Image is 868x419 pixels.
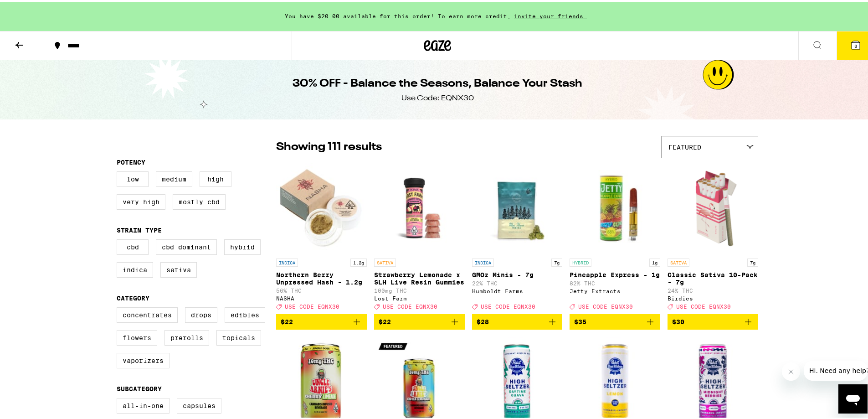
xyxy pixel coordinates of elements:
label: Edibles [225,305,265,321]
label: Vaporizers [117,351,169,367]
span: $35 [574,316,586,324]
label: Indica [117,260,153,276]
label: Capsules [177,396,221,412]
p: INDICA [472,257,494,265]
a: Open page for Pineapple Express - 1g from Jetty Extracts [570,161,660,312]
img: Birdies - Classic Sativa 10-Pack - 7g [668,161,758,252]
img: Lost Farm - Strawberry Lemonade x SLH Live Resin Gummies [374,161,465,252]
div: Humboldt Farms [472,286,563,292]
a: Open page for Northern Berry Unpressed Hash - 1.2g from NASHA [276,161,367,312]
button: Add to bag [570,312,660,328]
span: $22 [379,316,391,324]
label: Topicals [216,328,261,344]
span: $28 [477,316,489,324]
div: Use Code: EQNX30 [401,92,474,102]
button: Add to bag [374,312,465,328]
img: Humboldt Farms - GMOz Minis - 7g [472,161,563,252]
span: Featured [668,142,701,149]
button: Add to bag [472,312,563,328]
span: USE CODE EQNX30 [676,302,731,308]
label: Medium [156,170,192,185]
label: Very High [117,192,165,208]
p: 82% THC [570,279,660,285]
span: invite your friends. [511,11,590,17]
a: Open page for GMOz Minis - 7g from Humboldt Farms [472,161,563,312]
h1: 30% OFF - Balance the Seasons, Balance Your Stash [293,74,582,90]
iframe: Message from company [804,359,868,379]
p: Northern Berry Unpressed Hash - 1.2g [276,269,367,284]
img: NASHA - Northern Berry Unpressed Hash - 1.2g [276,161,367,252]
p: 1g [649,257,660,265]
p: 56% THC [276,286,367,292]
p: 22% THC [472,279,563,285]
span: USE CODE EQNX30 [578,302,633,308]
p: Strawberry Lemonade x SLH Live Resin Gummies [374,269,465,284]
legend: Potency [117,157,145,164]
p: 100mg THC [374,286,465,292]
label: Prerolls [164,328,209,344]
img: Jetty Extracts - Pineapple Express - 1g [570,161,660,252]
label: Drops [185,305,217,321]
p: Classic Sativa 10-Pack - 7g [668,269,758,284]
label: Low [117,170,149,185]
span: $22 [281,316,293,324]
div: Birdies [668,294,758,300]
a: Open page for Strawberry Lemonade x SLH Live Resin Gummies from Lost Farm [374,161,465,312]
p: SATIVA [374,257,396,265]
div: NASHA [276,294,367,300]
p: 7g [551,257,562,265]
label: Flowers [117,328,157,344]
div: Lost Farm [374,294,465,300]
label: CBD [117,238,149,253]
span: 3 [854,41,857,47]
legend: Strain Type [117,225,162,232]
label: Sativa [160,260,197,276]
label: Hybrid [224,238,261,253]
p: 24% THC [668,286,758,292]
legend: Subcategory [117,383,162,391]
label: Mostly CBD [173,192,226,208]
label: Concentrates [117,305,178,321]
span: USE CODE EQNX30 [285,302,339,308]
label: CBD Dominant [156,238,217,253]
p: SATIVA [668,257,689,265]
span: Hi. Need any help? [5,6,66,14]
p: GMOz Minis - 7g [472,269,563,277]
span: USE CODE EQNX30 [481,302,535,308]
span: You have $20.00 available for this order! To earn more credit, [285,11,511,17]
label: High [200,170,231,185]
p: INDICA [276,257,298,265]
div: Jetty Extracts [570,286,660,292]
p: HYBRID [570,257,591,265]
p: Showing 111 results [276,138,382,153]
span: $30 [672,316,684,324]
p: 7g [747,257,758,265]
label: All-In-One [117,396,169,412]
button: Add to bag [276,312,367,328]
span: USE CODE EQNX30 [383,302,437,308]
legend: Category [117,293,149,300]
a: Open page for Classic Sativa 10-Pack - 7g from Birdies [668,161,758,312]
iframe: Button to launch messaging window [838,383,868,412]
iframe: Close message [782,361,800,379]
p: 1.2g [350,257,367,265]
button: Add to bag [668,312,758,328]
p: Pineapple Express - 1g [570,269,660,277]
